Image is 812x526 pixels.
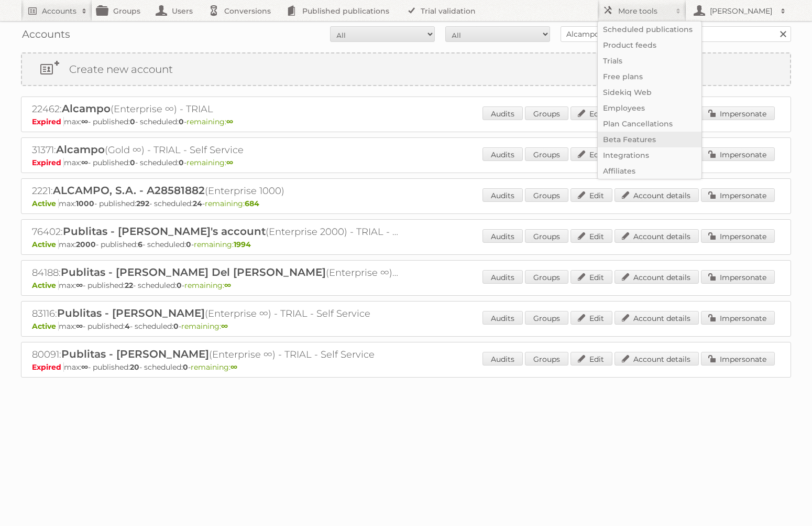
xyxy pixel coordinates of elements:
[32,281,780,290] p: max: - published: - scheduled: -
[57,307,205,319] span: Publitas - [PERSON_NAME]
[32,362,64,372] span: Expired
[32,240,59,249] span: Active
[32,240,780,249] p: max: - published: - scheduled: -
[615,311,699,325] a: Account details
[81,158,88,167] strong: ∞
[32,307,399,320] h2: 83116: (Enterprise ∞) - TRIAL - Self Service
[598,116,701,132] a: Plan Cancellations
[125,281,133,290] strong: 22
[701,106,775,120] a: Impersonate
[618,6,671,16] h2: More tools
[226,117,233,126] strong: ∞
[598,100,701,116] a: Employees
[598,147,701,163] a: Integrations
[570,352,612,366] a: Edit
[125,321,130,331] strong: 4
[701,147,775,161] a: Impersonate
[130,362,139,372] strong: 20
[701,352,775,366] a: Impersonate
[205,199,259,208] span: remaining:
[191,362,237,372] span: remaining:
[525,352,568,366] a: Groups
[598,22,701,37] a: Scheduled publications
[186,158,233,167] span: remaining:
[81,117,88,126] strong: ∞
[482,147,523,161] a: Audits
[570,106,612,120] a: Edit
[32,362,780,372] p: max: - published: - scheduled: -
[63,225,266,238] span: Publitas - [PERSON_NAME]'s account
[22,53,790,85] a: Create new account
[570,311,612,325] a: Edit
[32,199,780,208] p: max: - published: - scheduled: -
[570,147,612,161] a: Edit
[42,6,76,16] h2: Accounts
[61,266,326,278] span: Publitas - [PERSON_NAME] Del [PERSON_NAME]
[32,117,64,126] span: Expired
[179,158,184,167] strong: 0
[76,199,94,208] strong: 1000
[615,229,699,243] a: Account details
[525,311,568,325] a: Groups
[32,199,59,208] span: Active
[701,270,775,284] a: Impersonate
[707,6,775,16] h2: [PERSON_NAME]
[570,270,612,284] a: Edit
[32,266,399,280] h2: 84188: (Enterprise ∞) - TRIAL - Self Service
[136,199,149,208] strong: 292
[32,102,399,116] h2: 22462: (Enterprise ∞) - TRIAL
[598,37,701,53] a: Product feeds
[53,184,205,197] span: ALCAMPO, S.A. - A28581882
[570,188,612,202] a: Edit
[482,188,523,202] a: Audits
[482,106,523,120] a: Audits
[482,311,523,325] a: Audits
[615,352,699,366] a: Account details
[32,225,399,239] h2: 76402: (Enterprise 2000) - TRIAL - Self Service
[32,158,64,167] span: Expired
[525,147,568,161] a: Groups
[181,321,228,331] span: remaining:
[525,106,568,120] a: Groups
[701,229,775,243] a: Impersonate
[186,117,233,126] span: remaining:
[173,321,179,331] strong: 0
[525,270,568,284] a: Groups
[32,281,59,290] span: Active
[32,321,780,331] p: max: - published: - scheduled: -
[231,362,237,372] strong: ∞
[245,199,259,208] strong: 684
[81,362,88,372] strong: ∞
[76,240,96,249] strong: 2000
[221,321,228,331] strong: ∞
[482,352,523,366] a: Audits
[32,143,399,157] h2: 31371: (Gold ∞) - TRIAL - Self Service
[234,240,251,249] strong: 1994
[482,229,523,243] a: Audits
[194,240,251,249] span: remaining:
[598,163,701,179] a: Affiliates
[598,132,701,147] a: Beta Features
[183,362,188,372] strong: 0
[482,270,523,284] a: Audits
[701,311,775,325] a: Impersonate
[179,117,184,126] strong: 0
[32,321,59,331] span: Active
[570,229,612,243] a: Edit
[615,188,699,202] a: Account details
[32,184,399,198] h2: 2221: (Enterprise 1000)
[193,199,202,208] strong: 24
[525,229,568,243] a: Groups
[130,158,135,167] strong: 0
[177,281,182,290] strong: 0
[76,281,83,290] strong: ∞
[56,143,105,156] span: Alcampo
[525,188,568,202] a: Groups
[62,102,111,115] span: Alcampo
[598,53,701,69] a: Trials
[598,84,701,100] a: Sidekiq Web
[184,281,231,290] span: remaining:
[32,158,780,167] p: max: - published: - scheduled: -
[226,158,233,167] strong: ∞
[32,117,780,126] p: max: - published: - scheduled: -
